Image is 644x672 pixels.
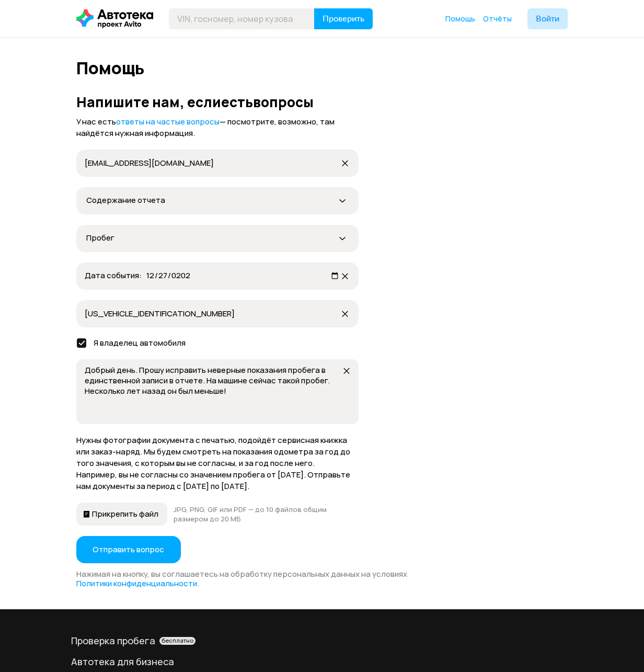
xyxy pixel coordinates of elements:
span: Проверить [323,15,364,23]
a: Политики конфиденциальности [76,578,197,589]
span: Помощь [445,14,475,24]
span: Прикрепить файл [90,509,160,519]
a: Отчёты [483,14,512,24]
a: Проверка пробегабесплатно [71,634,573,647]
input: Дата события:закрыть [146,270,340,281]
input: закрыть [85,308,340,318]
span: Войти [536,15,559,23]
div: Я владелец автомобиля [94,338,359,348]
input: закрыть [85,157,340,168]
button: Отправить вопрос [76,536,181,563]
span: Отправить вопрос [93,544,164,555]
button: Войти [527,8,568,29]
span: бесплатно [162,637,193,644]
h1: Помощь [76,59,568,77]
a: Автотека для бизнеса [71,655,573,668]
div: Пробег [86,233,336,243]
p: Нужны фотографии документа с печатью, подойдёт сервисная книжка или заказ-наряд. Мы будем смотрет... [76,435,359,492]
div: Содержание отчета [86,195,336,206]
span: Отчёты [483,14,512,24]
input: VIN, госномер, номер кузова [169,8,315,29]
div: Проверка пробега [71,634,573,647]
button: Прикрепить файл [76,503,167,526]
textarea: закрыть [85,365,338,417]
h2: Напишите нам, если есть вопросы [76,94,568,110]
button: Проверить [314,8,373,29]
p: У нас есть — посмотрите, возможно, там найдётся нужная информация. [76,116,359,139]
a: Помощь [445,14,475,24]
button: закрыть [335,153,355,174]
p: Дата события: [85,270,142,281]
button: закрыть [338,362,355,379]
p: JPG, PNG, GIF или PDF — до 10 файлов общим размером до 20 МБ [174,505,359,523]
button: закрыть [335,303,355,324]
div: Нажимая на кнопку, вы соглашаетесь на обработку персональных данных на условиях . [76,570,568,588]
button: закрыть [335,266,355,287]
a: ответы на частые вопросы [116,116,220,127]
